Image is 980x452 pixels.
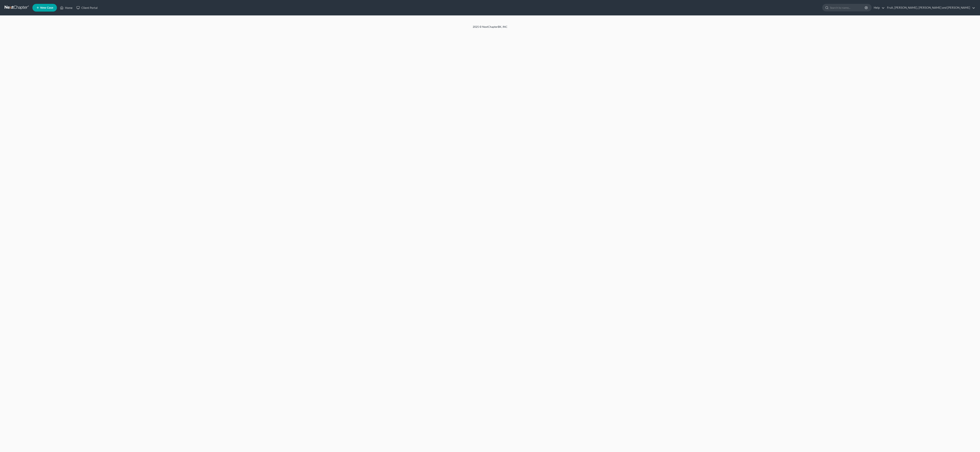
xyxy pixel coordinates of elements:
[830,4,865,11] input: Search by name...
[885,4,975,11] a: Fruit, [PERSON_NAME], [PERSON_NAME] and [PERSON_NAME]
[58,4,74,11] a: Home
[872,4,885,11] a: Help
[74,4,100,11] a: Client Portal
[40,6,53,9] span: New Case
[380,25,600,32] div: 2025 © NextChapterBK, INC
